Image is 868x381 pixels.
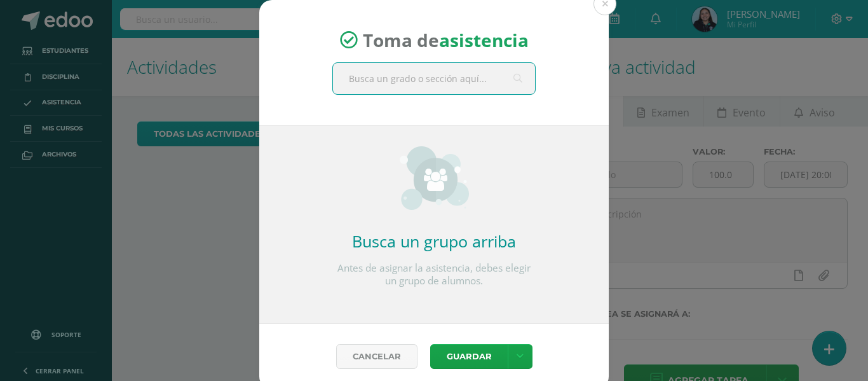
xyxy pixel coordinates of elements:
p: Antes de asignar la asistencia, debes elegir un grupo de alumnos. [332,262,536,287]
input: Busca un grado o sección aquí... [333,63,535,94]
strong: asistencia [439,28,529,52]
a: Cancelar [336,344,417,369]
img: groups_small.png [400,146,469,210]
button: Guardar [430,344,508,369]
h2: Busca un grupo arriba [332,230,536,252]
span: Toma de [363,28,529,52]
